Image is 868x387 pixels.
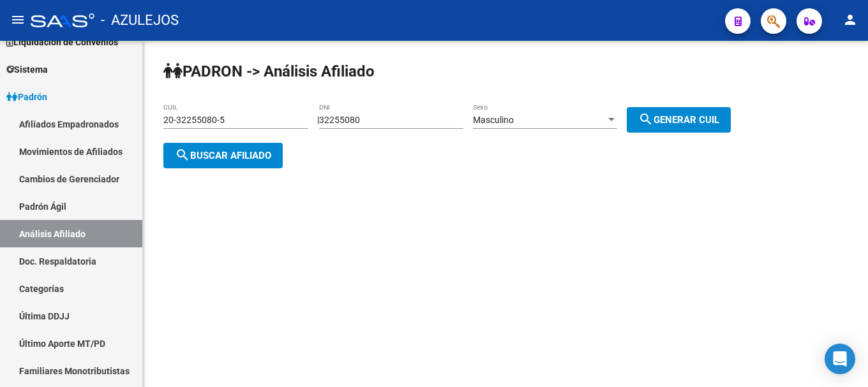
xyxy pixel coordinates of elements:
[6,35,118,49] span: Liquidación de Convenios
[101,6,179,34] span: - AZULEJOS
[317,115,740,125] div: |
[638,114,719,126] span: Generar CUIL
[163,143,283,168] button: Buscar afiliado
[842,12,858,27] mat-icon: person
[6,90,47,104] span: Padrón
[175,150,271,161] span: Buscar afiliado
[825,344,855,374] div: Open Intercom Messenger
[163,62,375,80] strong: PADRON -> Análisis Afiliado
[627,107,731,133] button: Generar CUIL
[473,115,514,125] span: Masculino
[10,12,26,27] mat-icon: menu
[638,112,654,127] mat-icon: search
[175,147,190,163] mat-icon: search
[6,62,48,77] span: Sistema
